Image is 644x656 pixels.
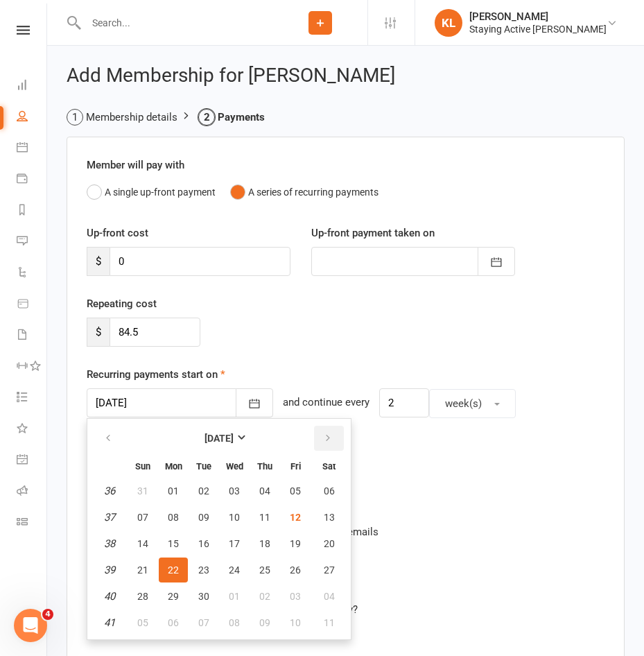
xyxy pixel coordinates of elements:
[87,179,216,205] button: A single up-front payment
[168,564,179,576] span: 22
[229,512,240,523] span: 10
[324,591,335,602] span: 04
[259,512,270,523] span: 11
[128,610,157,635] button: 05
[250,610,279,635] button: 09
[198,485,209,497] span: 02
[168,591,179,602] span: 29
[281,558,310,582] button: 26
[311,610,347,635] button: 11
[168,617,179,628] span: 06
[87,366,225,383] label: Recurring payments start on
[311,505,347,530] button: 13
[311,558,347,582] button: 27
[229,538,240,549] span: 17
[257,461,272,472] small: Thursday
[281,478,310,503] button: 05
[469,23,607,35] div: Staying Active [PERSON_NAME]
[435,9,462,37] div: KL
[128,531,157,556] button: 14
[87,318,110,347] span: $
[324,512,335,523] span: 13
[165,461,182,472] small: Monday
[135,461,150,472] small: Sunday
[17,196,48,227] a: Reports
[220,531,249,556] button: 17
[87,295,157,312] label: Repeating cost
[137,564,148,576] span: 21
[250,531,279,556] button: 18
[324,564,335,576] span: 27
[189,531,218,556] button: 16
[281,610,310,635] button: 10
[429,389,516,418] button: week(s)
[281,584,310,609] button: 03
[159,478,188,503] button: 01
[250,584,279,609] button: 02
[324,617,335,628] span: 11
[137,485,148,497] span: 31
[259,564,270,576] span: 25
[229,564,240,576] span: 24
[87,157,184,173] label: Member will pay with
[220,505,249,530] button: 10
[168,538,179,549] span: 15
[290,617,301,628] span: 10
[290,564,301,576] span: 26
[259,591,270,602] span: 02
[168,512,179,523] span: 08
[17,71,48,102] a: Dashboard
[311,478,347,503] button: 06
[17,476,48,508] a: Roll call kiosk mode
[128,478,157,503] button: 31
[250,505,279,530] button: 11
[104,590,115,603] em: 40
[204,433,234,444] strong: [DATE]
[198,591,209,602] span: 30
[104,537,115,550] em: 38
[159,531,188,556] button: 15
[324,485,335,497] span: 06
[17,289,48,320] a: Product Sales
[229,591,240,602] span: 01
[198,109,265,126] li: Payments
[189,478,218,503] button: 02
[128,584,157,609] button: 28
[128,505,157,530] button: 07
[67,109,177,126] li: Membership details
[250,478,279,503] button: 04
[290,512,301,523] span: 12
[290,461,301,472] small: Friday
[311,584,347,609] button: 04
[290,485,301,497] span: 05
[198,512,209,523] span: 09
[196,461,211,472] small: Tuesday
[159,558,188,582] button: 22
[189,505,218,530] button: 09
[220,584,249,609] button: 01
[17,414,48,445] a: What's New
[87,225,148,241] label: Up-front cost
[220,478,249,503] button: 03
[198,617,209,628] span: 07
[322,461,336,472] small: Saturday
[259,485,270,497] span: 04
[281,505,310,530] button: 12
[445,397,482,410] span: week(s)
[137,617,148,628] span: 05
[281,531,310,556] button: 19
[137,591,148,602] span: 28
[290,591,301,602] span: 03
[104,511,115,524] em: 37
[42,609,53,620] span: 4
[290,538,301,549] span: 19
[311,531,347,556] button: 20
[229,617,240,628] span: 08
[67,65,625,87] h2: Add Membership for [PERSON_NAME]
[82,13,273,33] input: Search...
[220,610,249,635] button: 08
[259,538,270,549] span: 18
[324,538,335,549] span: 20
[230,179,378,205] button: A series of recurring payments
[229,485,240,497] span: 03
